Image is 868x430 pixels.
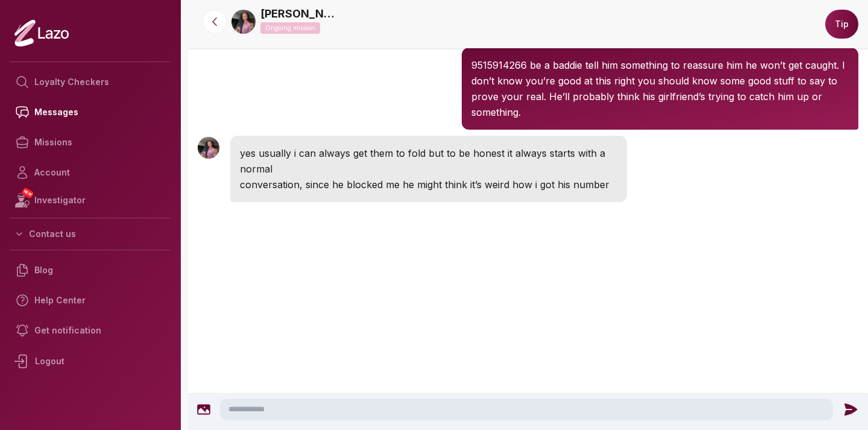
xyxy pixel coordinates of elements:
[240,145,617,177] p: yes usually i can always get them to fold but to be honest it always starts with a normal
[10,315,171,346] a: Get notification
[10,157,171,188] a: Account
[471,57,849,120] p: 9515914266 be a baddie tell him something to reassure him he won’t get caught. I don’t know you’r...
[260,22,320,34] p: Ongoing mission
[10,127,171,157] a: Missions
[10,346,171,377] div: Logout
[10,188,171,213] a: NEWInvestigator
[231,10,256,34] img: 4b0546d6-1fdc-485f-8419-658a292abdc7
[10,67,171,97] a: Loyalty Checkers
[21,187,34,199] span: NEW
[825,10,858,39] button: Tip
[10,285,171,315] a: Help Center
[198,137,219,159] img: User avatar
[240,177,617,192] p: conversation, since he blocked me he might think it’s weird how i got his number
[10,223,171,245] button: Contact us
[10,97,171,127] a: Messages
[260,5,339,22] a: [PERSON_NAME]
[10,255,171,285] a: Blog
